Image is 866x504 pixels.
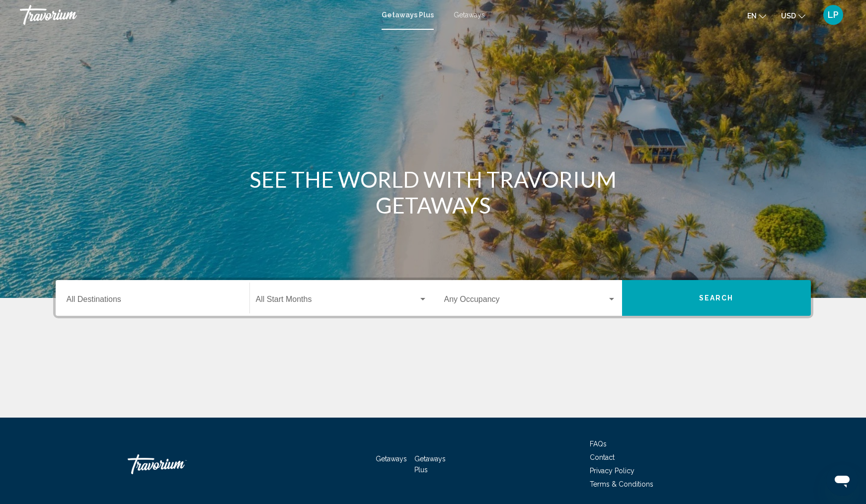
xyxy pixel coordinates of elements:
button: User Menu [820,4,846,25]
h1: SEE THE WORLD WITH TRAVORIUM GETAWAYS [247,166,620,218]
a: Getaways Plus [382,11,434,19]
button: Change currency [781,8,805,23]
div: Search widget [56,280,811,316]
span: Search [699,294,734,302]
a: Getaways [376,455,407,463]
a: Contact [590,453,615,461]
span: en [747,12,757,20]
a: Getaways Plus [414,455,446,474]
a: Travorium [128,449,227,479]
a: Terms & Conditions [590,480,653,488]
iframe: Button to launch messaging window [826,464,858,496]
a: FAQs [590,440,607,448]
button: Change language [747,8,766,23]
a: Privacy Policy [590,467,634,475]
span: LP [828,10,839,20]
span: USD [781,12,796,20]
a: Travorium [20,5,372,25]
button: Search [622,280,811,316]
a: Getaways [454,11,485,19]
